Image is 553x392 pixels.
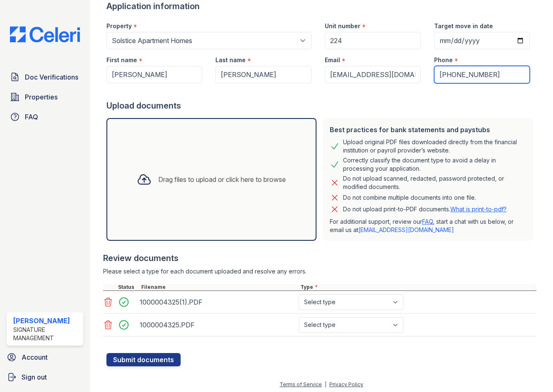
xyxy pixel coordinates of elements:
a: What is print-to-pdf? [450,206,507,213]
span: Account [22,352,48,362]
label: Property [106,22,132,30]
label: Last name [215,56,246,64]
label: Unit number [325,22,360,30]
p: For additional support, review our , start a chat with us below, or email us at [330,218,526,234]
a: FAQ [422,218,433,225]
div: Correctly classify the document type to avoid a delay in processing your application. [343,156,526,173]
a: Privacy Policy [329,381,363,387]
a: Doc Verifications [7,69,83,85]
label: Email [325,56,340,64]
div: 1000004325.PDF [140,318,295,332]
div: Upload original PDF files downloaded directly from the financial institution or payroll provider’... [343,138,526,155]
div: Upload documents [106,100,536,111]
span: Sign out [22,372,47,382]
a: FAQ [7,109,83,125]
a: Sign out [3,369,87,385]
div: | [325,381,326,387]
div: [PERSON_NAME] [13,316,80,326]
label: Phone [434,56,453,64]
p: Do not upload print-to-PDF documents. [343,205,507,213]
div: Do not combine multiple documents into one file. [343,193,476,203]
div: Status [116,284,140,290]
span: Doc Verifications [25,72,78,82]
div: Filename [140,284,299,290]
div: Type [299,284,536,290]
div: Application information [106,0,536,12]
div: Please select a type for each document uploaded and resolve any errors. [103,267,536,276]
a: Account [3,349,87,365]
img: CE_Logo_Blue-a8612792a0a2168367f1c8372b55b34899dd931a85d93a1a3d3e32e68fde9ad4.png [3,27,87,42]
span: FAQ [25,112,38,122]
label: Target move in date [434,22,493,30]
div: Review documents [103,252,536,264]
button: Submit documents [106,353,181,366]
div: Drag files to upload or click here to browse [158,174,286,184]
a: Properties [7,89,83,105]
div: Best practices for bank statements and paystubs [330,125,526,135]
div: Signature Management [13,326,80,342]
div: 1000004325(1).PDF [140,295,295,309]
a: Terms of Service [280,381,322,387]
a: [EMAIL_ADDRESS][DOMAIN_NAME] [358,226,454,233]
span: Properties [25,92,58,102]
label: First name [106,56,137,64]
div: Do not upload scanned, redacted, password protected, or modified documents. [343,174,526,191]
